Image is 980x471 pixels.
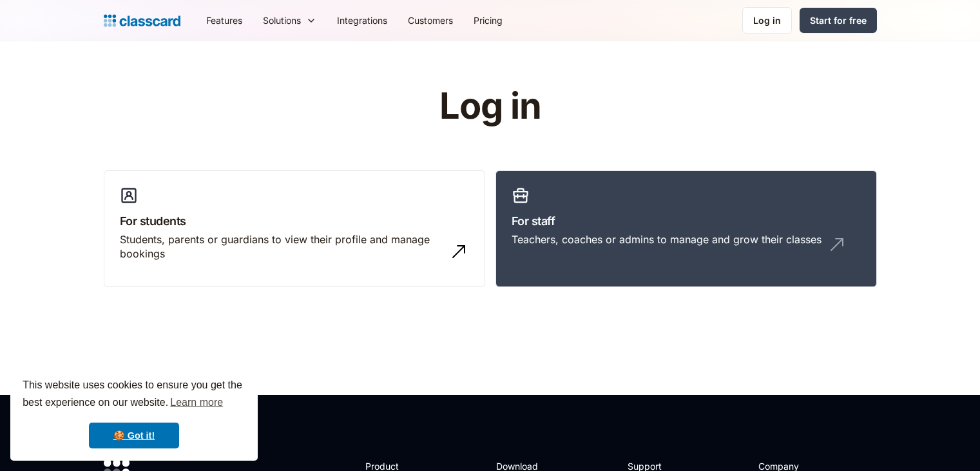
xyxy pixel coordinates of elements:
a: learn more about cookies [168,393,225,412]
div: Students, parents or guardians to view their profile and manage bookings [120,232,443,261]
h1: Log in [285,86,695,126]
span: This website uses cookies to ensure you get the best experience on our website. [23,377,245,412]
a: For studentsStudents, parents or guardians to view their profile and manage bookings [104,170,485,288]
div: Solutions [253,6,327,35]
div: cookieconsent [10,365,258,461]
a: dismiss cookie message [89,423,179,448]
a: Integrations [327,6,398,35]
a: Pricing [463,6,513,35]
a: home [104,12,180,30]
a: Log in [742,7,792,34]
a: For staffTeachers, coaches or admins to manage and grow their classes [495,170,877,288]
div: Log in [753,14,781,27]
a: Customers [398,6,463,35]
h3: For staff [512,212,861,230]
div: Teachers, coaches or admins to manage and grow their classes [512,232,821,246]
div: Solutions [263,14,301,27]
h3: For students [120,212,469,230]
a: Start for free [800,8,877,33]
a: Features [196,6,253,35]
div: Start for free [810,14,867,27]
